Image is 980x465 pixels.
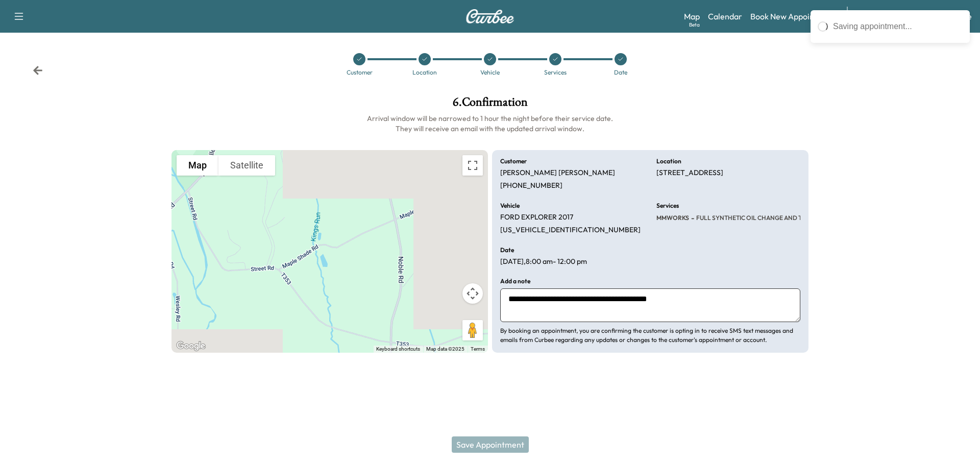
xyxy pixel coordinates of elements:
img: Google [174,339,208,353]
p: [PHONE_NUMBER] [500,181,562,190]
div: Back [33,65,43,76]
div: Vehicle [480,69,500,76]
div: Customer [347,69,373,76]
h6: Location [656,158,681,164]
span: MMWORKS [656,214,689,222]
h6: Vehicle [500,203,520,209]
p: FORD EXPLORER 2017 [500,213,573,222]
h6: Customer [500,158,527,164]
p: [STREET_ADDRESS] [656,168,723,178]
div: Saving appointment... [833,20,963,33]
div: Date [614,69,627,76]
h6: Date [500,247,514,253]
button: Map camera controls [462,283,483,304]
span: FULL SYNTHETIC OIL CHANGE AND TIRE ROTATION - WORKS PACKAGE [694,214,897,222]
a: Calendar [708,10,742,22]
button: Toggle fullscreen view [462,155,483,176]
button: Show street map [177,155,218,176]
div: Location [412,69,437,76]
a: Terms (opens in new tab) [471,346,485,352]
a: MapBeta [684,10,700,22]
p: [PERSON_NAME] [PERSON_NAME] [500,168,615,178]
div: Services [544,69,567,76]
p: [US_VEHICLE_IDENTIFICATION_NUMBER] [500,226,641,235]
h6: Add a note [500,278,530,284]
button: Keyboard shortcuts [376,346,420,353]
img: Curbee Logo [465,9,514,23]
h6: Arrival window will be narrowed to 1 hour the night before their service date. They will receive ... [171,113,808,134]
a: Open this area in Google Maps (opens a new window) [174,339,208,353]
a: Book New Appointment [750,10,837,22]
span: Map data ©2025 [426,346,464,352]
h6: Services [656,203,679,209]
p: [DATE] , 8:00 am - 12:00 pm [500,257,587,266]
h1: 6 . Confirmation [171,96,808,113]
p: By booking an appointment, you are confirming the customer is opting in to receive SMS text messa... [500,326,800,345]
button: Show satellite imagery [218,155,275,176]
span: - [689,213,694,223]
button: Drag Pegman onto the map to open Street View [462,320,483,340]
div: Beta [689,21,700,29]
